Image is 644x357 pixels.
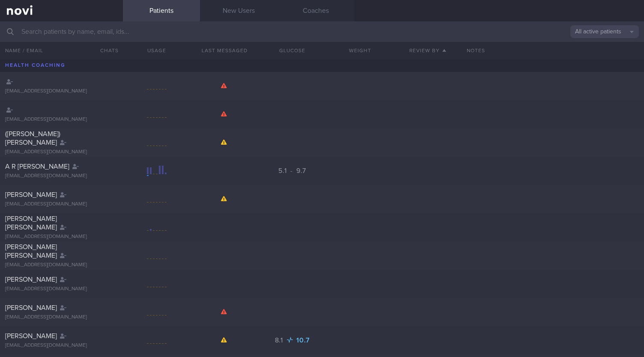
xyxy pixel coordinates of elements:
span: ([PERSON_NAME]) [PERSON_NAME] [5,131,60,146]
div: [EMAIL_ADDRESS][DOMAIN_NAME] [5,234,118,240]
span: [PERSON_NAME] [5,276,57,283]
span: 9.7 [296,167,306,174]
span: [PERSON_NAME] [PERSON_NAME] [5,215,57,231]
button: Last Messaged [191,42,258,59]
span: [PERSON_NAME] [5,333,57,339]
div: [EMAIL_ADDRESS][DOMAIN_NAME] [5,286,118,292]
div: [EMAIL_ADDRESS][DOMAIN_NAME] [5,342,118,349]
span: 5.1 [278,167,289,174]
div: [EMAIL_ADDRESS][DOMAIN_NAME] [5,88,118,95]
div: [EMAIL_ADDRESS][DOMAIN_NAME] [5,149,118,155]
span: - [290,167,293,174]
span: 10.7 [296,337,310,344]
div: [EMAIL_ADDRESS][DOMAIN_NAME] [5,262,118,268]
div: Usage [123,42,191,59]
div: [EMAIL_ADDRESS][DOMAIN_NAME] [5,173,118,179]
button: Review By [394,42,462,59]
button: All active patients [570,25,639,38]
span: A R [PERSON_NAME] [5,163,69,170]
button: Weight [326,42,394,59]
div: Notes [462,42,644,59]
button: Chats [89,42,123,59]
span: [PERSON_NAME] [5,191,57,198]
span: 8.1 [275,337,285,344]
div: [EMAIL_ADDRESS][DOMAIN_NAME] [5,116,118,123]
div: [EMAIL_ADDRESS][DOMAIN_NAME] [5,314,118,321]
div: [EMAIL_ADDRESS][DOMAIN_NAME] [5,201,118,208]
span: [PERSON_NAME] [5,304,57,311]
button: Glucose [258,42,326,59]
span: [PERSON_NAME] [PERSON_NAME] [5,244,57,259]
